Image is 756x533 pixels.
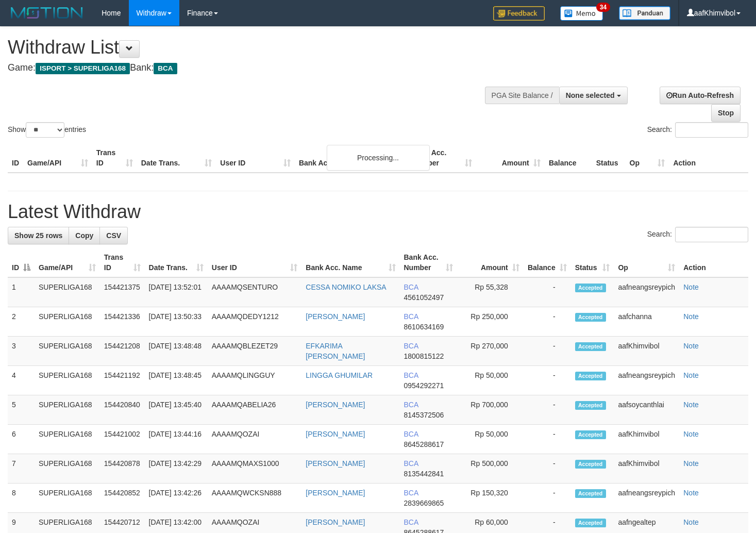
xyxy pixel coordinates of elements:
[614,307,679,337] td: aafchanna
[457,454,524,484] td: Rp 500,000
[208,277,301,307] td: AAAAMQSENTURO
[8,395,35,425] td: 5
[524,307,571,337] td: -
[524,425,571,454] td: -
[614,337,679,366] td: aafKhimvibol
[8,425,35,454] td: 6
[100,454,145,484] td: 154420878
[301,248,399,277] th: Bank Acc. Name: activate to sort column ascending
[36,63,130,74] span: ISPORT > SUPERLIGA168
[647,122,748,138] label: Search:
[145,395,208,425] td: [DATE] 13:45:40
[560,6,603,21] img: Button%20Memo.svg
[675,227,748,242] input: Search:
[306,459,365,468] a: [PERSON_NAME]
[614,425,679,454] td: aafKhimvibol
[457,484,524,513] td: Rp 150,320
[675,122,748,138] input: Search:
[457,248,524,277] th: Amount: activate to sort column ascending
[208,484,301,513] td: AAAAMQWCKSN888
[524,366,571,395] td: -
[524,454,571,484] td: -
[306,430,365,438] a: [PERSON_NAME]
[575,519,606,527] span: Accepted
[614,454,679,484] td: aafKhimvibol
[559,87,628,104] button: None selected
[404,440,444,448] span: Copy 8645288617 to clipboard
[404,323,444,331] span: Copy 8610634169 to clipboard
[145,337,208,366] td: [DATE] 13:48:48
[35,337,100,366] td: SUPERLIGA168
[575,401,606,410] span: Accepted
[524,395,571,425] td: -
[457,277,524,307] td: Rp 55,328
[404,283,418,291] span: BCA
[596,3,610,12] span: 34
[669,143,748,173] th: Action
[35,277,100,307] td: SUPERLIGA168
[8,337,35,366] td: 3
[575,342,606,351] span: Accepted
[145,307,208,337] td: [DATE] 13:50:33
[8,5,86,21] img: MOTION_logo.png
[614,366,679,395] td: aafneangsreypich
[145,454,208,484] td: [DATE] 13:42:29
[8,63,494,73] h4: Game: Bank:
[100,484,145,513] td: 154420852
[575,313,606,322] span: Accepted
[404,352,444,360] span: Copy 1800815122 to clipboard
[545,143,592,173] th: Balance
[69,227,100,244] a: Copy
[208,454,301,484] td: AAAAMQMAXS1000
[683,342,699,350] a: Note
[306,312,365,321] a: [PERSON_NAME]
[524,337,571,366] td: -
[145,248,208,277] th: Date Trans.: activate to sort column ascending
[208,307,301,337] td: AAAAMQDEDY1212
[145,425,208,454] td: [DATE] 13:44:16
[683,459,699,468] a: Note
[23,143,92,173] th: Game/API
[647,227,748,242] label: Search:
[8,37,494,58] h1: Withdraw List
[614,484,679,513] td: aafneangsreypich
[106,231,121,240] span: CSV
[400,248,457,277] th: Bank Acc. Number: activate to sort column ascending
[614,395,679,425] td: aafsoycanthlai
[457,307,524,337] td: Rp 250,000
[306,342,365,360] a: EFKARIMA [PERSON_NAME]
[683,489,699,497] a: Note
[8,484,35,513] td: 8
[457,395,524,425] td: Rp 700,000
[208,425,301,454] td: AAAAMQOZAI
[208,337,301,366] td: AAAAMQBLEZET29
[35,248,100,277] th: Game/API: activate to sort column ascending
[208,366,301,395] td: AAAAMQLINGGUY
[683,430,699,438] a: Note
[8,122,86,138] label: Show entries
[327,145,430,171] div: Processing...
[8,202,748,222] h1: Latest Withdraw
[145,484,208,513] td: [DATE] 13:42:26
[660,87,741,104] a: Run Auto-Refresh
[404,401,418,409] span: BCA
[35,366,100,395] td: SUPERLIGA168
[404,430,418,438] span: BCA
[485,87,559,104] div: PGA Site Balance /
[35,425,100,454] td: SUPERLIGA168
[575,489,606,498] span: Accepted
[404,371,418,379] span: BCA
[524,277,571,307] td: -
[145,366,208,395] td: [DATE] 13:48:45
[100,395,145,425] td: 154420840
[145,277,208,307] td: [DATE] 13:52:01
[8,248,35,277] th: ID: activate to sort column descending
[566,91,615,99] span: None selected
[404,381,444,390] span: Copy 0954292271 to clipboard
[8,227,69,244] a: Show 25 rows
[216,143,295,173] th: User ID
[35,454,100,484] td: SUPERLIGA168
[592,143,626,173] th: Status
[575,460,606,469] span: Accepted
[524,248,571,277] th: Balance: activate to sort column ascending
